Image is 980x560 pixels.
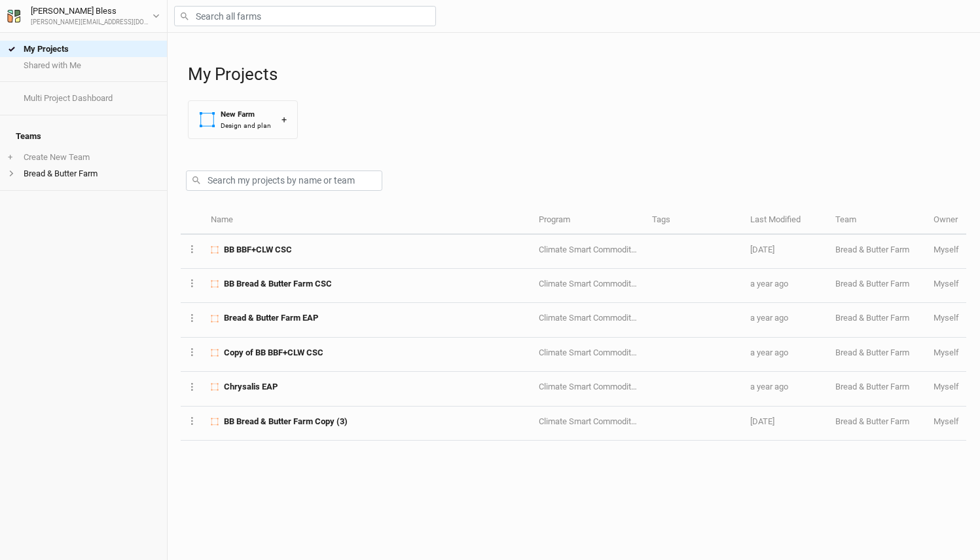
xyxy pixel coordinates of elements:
span: Climate Smart Commodities [539,313,642,323]
span: Oct 15, 2024 12:42 PM [750,279,788,289]
span: BB Bread & Butter Farm CSC [224,278,332,290]
span: Climate Smart Commodities [539,416,642,426]
th: Name [204,207,532,235]
td: Bread & Butter Farm [828,303,926,337]
span: Aug 21, 2025 10:03 AM [750,245,774,254]
td: Bread & Butter Farm [828,269,926,303]
td: Bread & Butter Farm [828,407,926,441]
button: New FarmDesign and plan+ [188,100,298,139]
span: Mar 4, 2024 4:29 PM [750,382,788,391]
div: Design and plan [221,121,271,130]
th: Tags [645,207,743,235]
span: Bread & Butter Farm EAP [224,312,318,324]
span: brandon.a.bless@gmail.com [934,245,959,254]
span: Climate Smart Commodities [539,245,642,254]
div: New Farm [221,109,271,120]
td: Bread & Butter Farm [828,235,926,269]
span: Climate Smart Commodities [539,348,642,357]
div: [PERSON_NAME] Bless [31,5,153,18]
span: Sep 16, 2024 11:46 AM [750,313,788,323]
div: [PERSON_NAME][EMAIL_ADDRESS][DOMAIN_NAME] [31,18,153,28]
span: BB BBF+CLW CSC [224,244,292,256]
span: Jan 19, 2024 5:05 PM [750,416,774,426]
th: Owner [926,207,966,235]
span: BB Bread & Butter Farm Copy (3) [224,416,348,428]
span: + [8,152,12,163]
span: brandon.a.bless@gmail.com [934,279,959,289]
input: Search all farms [174,6,436,26]
span: Sep 10, 2024 8:17 PM [750,348,788,357]
input: Search my projects by name or team [186,170,382,191]
span: Climate Smart Commodities [539,382,642,391]
span: brandon.a.bless@gmail.com [934,382,959,391]
span: Copy of BB BBF+CLW CSC [224,347,323,359]
span: brandon.a.bless@gmail.com [934,416,959,426]
button: [PERSON_NAME] Bless[PERSON_NAME][EMAIL_ADDRESS][DOMAIN_NAME] [7,4,160,28]
div: + [281,113,287,127]
span: brandon.a.bless@gmail.com [934,348,959,357]
h4: Teams [8,123,159,150]
h1: My Projects [188,64,967,85]
span: Chrysalis EAP [224,381,278,393]
th: Last Modified [743,207,828,235]
td: Bread & Butter Farm [828,338,926,372]
th: Team [828,207,926,235]
td: Bread & Butter Farm [828,372,926,406]
span: Climate Smart Commodities [539,279,642,289]
span: brandon.a.bless@gmail.com [934,313,959,323]
th: Program [532,207,644,235]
